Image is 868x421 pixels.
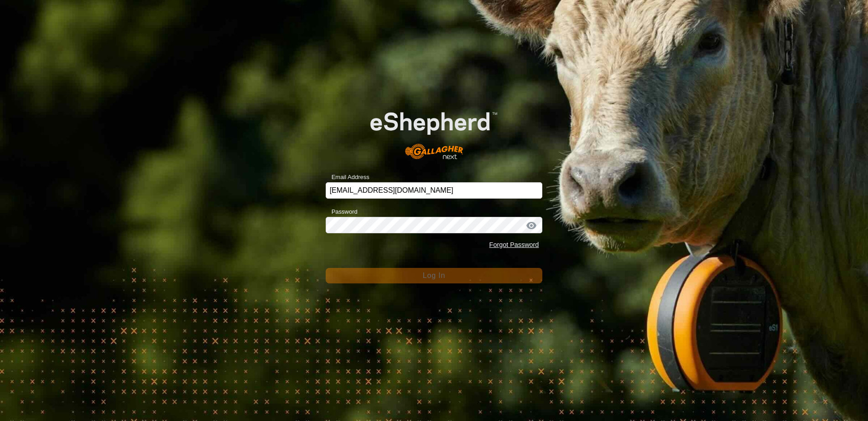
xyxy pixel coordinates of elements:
[326,268,543,283] button: Log In
[489,241,539,248] a: Forgot Password
[423,272,445,279] span: Log In
[326,182,543,199] input: Email Address
[347,94,521,168] img: E-shepherd Logo
[326,207,358,216] label: Password
[326,173,369,182] label: Email Address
